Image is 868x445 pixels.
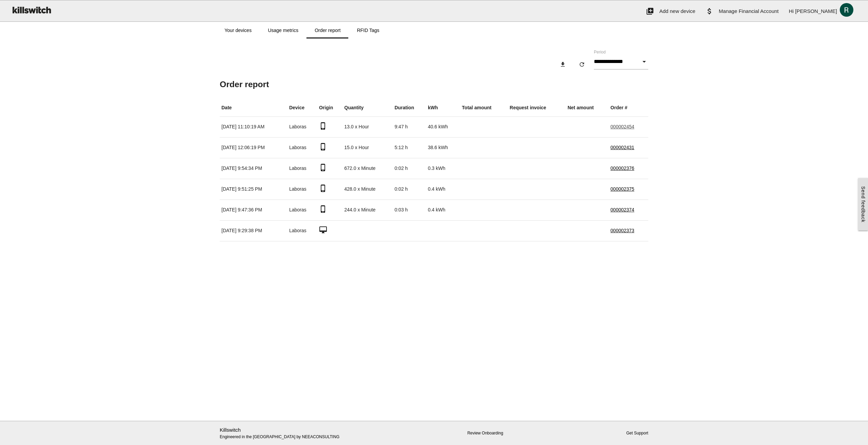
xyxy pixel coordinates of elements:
[349,22,387,38] a: RFID Tags
[560,58,566,70] i: download
[343,99,393,117] th: Quantity
[393,158,426,179] td: 0:02 h
[426,158,460,179] td: 0.3 kWh
[343,179,393,200] td: 428.0 x Minute
[426,137,460,158] td: 38.6 kWh
[220,137,287,158] td: [DATE] 12:06:19 PM
[220,220,287,241] td: [DATE] 9:29:38 PM
[319,143,327,151] i: phone_iphone
[646,0,654,22] i: add_to_photos
[426,179,460,200] td: 0.4 kWh
[579,58,585,70] i: refresh
[306,22,349,38] a: Order report
[426,200,460,220] td: 0.4 kWh
[220,200,287,220] td: [DATE] 9:47:36 PM
[319,163,327,172] i: phone_iphone
[426,99,460,117] th: kWh
[566,99,609,117] th: Net amount
[287,99,317,117] th: Device
[220,99,287,117] th: Date
[287,220,317,241] td: Laboras
[10,0,52,19] img: ks-logo-black-160-b.png
[393,137,426,158] td: 5:12 h
[343,137,393,158] td: 15.0 x Hour
[319,184,327,192] i: phone_iphone
[287,137,317,158] td: Laboras
[393,200,426,220] td: 0:03 h
[719,8,779,14] span: Manage Financial Account
[287,158,317,179] td: Laboras
[220,179,287,200] td: [DATE] 9:51:25 PM
[220,427,241,433] a: Killswitch
[554,58,572,70] button: download
[220,426,358,440] p: Engineered in the [GEOGRAPHIC_DATA] by NEEACONSULTING
[260,22,306,38] a: Usage metrics
[611,165,634,171] a: 000002376
[837,0,856,19] img: ACg8ocK2Jrgv-NoyzcfeTPssR0RFM1-LuJUSD78phVVfqF40IWzBLg=s96-c
[426,116,460,137] td: 40.6 kWh
[343,158,393,179] td: 672.0 x Minute
[611,186,634,192] a: 000002375
[858,178,868,231] a: Send feedback
[220,116,287,137] td: [DATE] 11:10:19 AM
[611,124,634,129] a: 000002454
[393,116,426,137] td: 9:47 h
[594,49,606,55] label: Period
[319,205,327,213] i: phone_iphone
[317,99,343,117] th: Origin
[573,58,591,70] button: refresh
[659,8,695,14] span: Add new device
[795,8,837,14] span: [PERSON_NAME]
[611,145,634,150] a: 000002431
[216,22,260,38] a: Your devices
[705,0,714,22] i: attach_money
[393,179,426,200] td: 0:02 h
[626,431,648,435] a: Get Support
[609,99,648,117] th: Order #
[467,431,503,435] a: Review Onboarding
[460,99,508,117] th: Total amount
[220,158,287,179] td: [DATE] 9:54:34 PM
[611,228,634,233] a: 000002373
[287,200,317,220] td: Laboras
[393,99,426,117] th: Duration
[319,226,327,234] i: desktop_mac
[343,200,393,220] td: 244.0 x Minute
[508,99,566,117] th: Request invoice
[287,179,317,200] td: Laboras
[220,80,648,89] h5: Order report
[319,122,327,130] i: phone_iphone
[789,8,794,14] span: Hi
[611,207,634,212] a: 000002374
[343,116,393,137] td: 13.0 x Hour
[287,116,317,137] td: Laboras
